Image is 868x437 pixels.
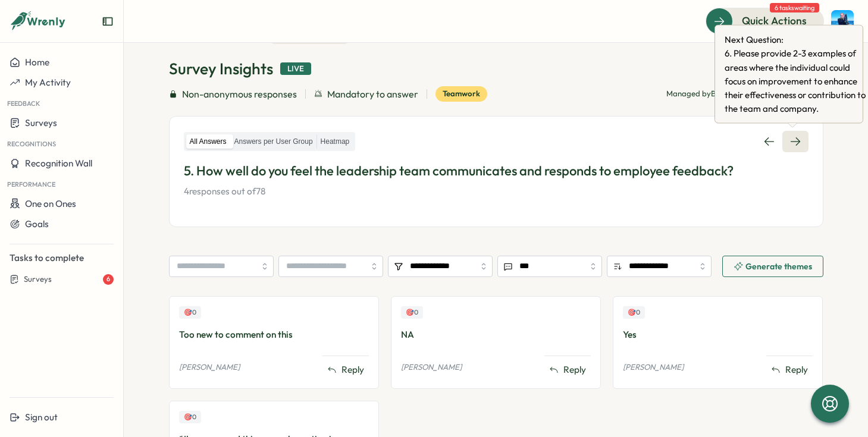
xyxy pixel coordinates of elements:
span: Sign out [25,411,58,423]
button: Quick Actions [706,8,824,34]
div: Too new to comment on this [179,328,369,341]
button: Reply [544,361,591,379]
div: NA [401,328,591,341]
button: Reply [766,361,813,379]
h1: Survey Insights [169,58,273,79]
span: Quick Actions [742,13,807,29]
p: [PERSON_NAME] [401,362,462,373]
p: 4 responses out of 78 [184,185,809,198]
p: [PERSON_NAME] [179,362,240,373]
div: Upvotes [179,411,201,423]
div: Teamwork [435,86,487,102]
p: 5. How well do you feel the leadership team communicates and responds to employee feedback? [184,162,809,180]
label: All Answers [186,134,230,149]
span: Generate themes [745,262,812,271]
div: Upvotes [401,306,423,319]
span: Reply [341,363,364,376]
div: 6 [103,274,114,285]
span: Reply [563,363,586,376]
button: Expand sidebar [102,15,114,27]
span: 6 tasks waiting [770,3,819,12]
span: Home [25,56,49,68]
p: Tasks to complete [10,251,114,265]
img: Henry Innis [831,10,854,33]
p: [PERSON_NAME] [623,362,684,373]
span: Recognition Wall [25,158,92,169]
span: Barbs [711,89,732,98]
div: Live [280,62,311,76]
span: My Activity [25,77,71,88]
div: Yes [623,328,813,341]
span: Next Question: [725,33,867,46]
span: Surveys [24,274,52,285]
span: 6 . Please provide 2-3 examples of areas where the individual could focus on improvement to enhan... [725,46,867,115]
span: Surveys [25,117,57,128]
span: Reply [785,363,808,376]
button: Generate themes [722,256,823,277]
div: Upvotes [623,306,645,319]
p: Managed by [666,89,732,99]
button: Reply [322,361,369,379]
span: Non-anonymous responses [182,87,297,102]
span: Goals [25,218,49,229]
div: Upvotes [179,306,201,319]
span: Mandatory to answer [327,87,418,102]
label: Answers per User Group [231,134,317,149]
span: One on Ones [25,198,76,209]
label: Heatmap [317,134,353,149]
